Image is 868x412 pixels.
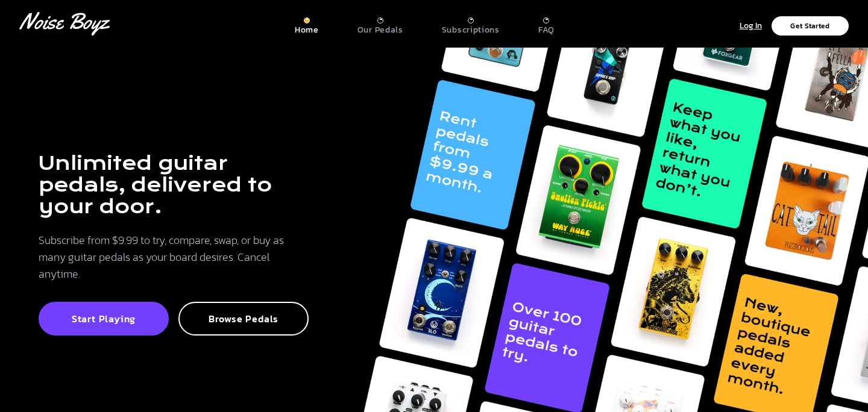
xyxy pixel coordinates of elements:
[295,13,319,36] a: Home
[790,22,829,30] p: Get Started
[442,25,500,36] p: Subscriptions
[442,13,500,36] a: Subscriptions
[772,16,849,36] button: Get Started
[192,313,295,325] p: Browse Pedals
[538,25,555,36] p: FAQ
[538,13,555,36] a: FAQ
[52,313,156,325] p: Start Playing
[39,152,309,217] h1: Unlimited guitar pedals, delivered to your door.
[740,19,762,33] p: Log In
[39,232,309,282] p: Subscribe from $9.99 to try, compare, swap, or buy as many guitar pedals as your board desires. C...
[357,13,403,36] a: Our Pedals
[357,25,403,36] p: Our Pedals
[295,25,319,36] p: Home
